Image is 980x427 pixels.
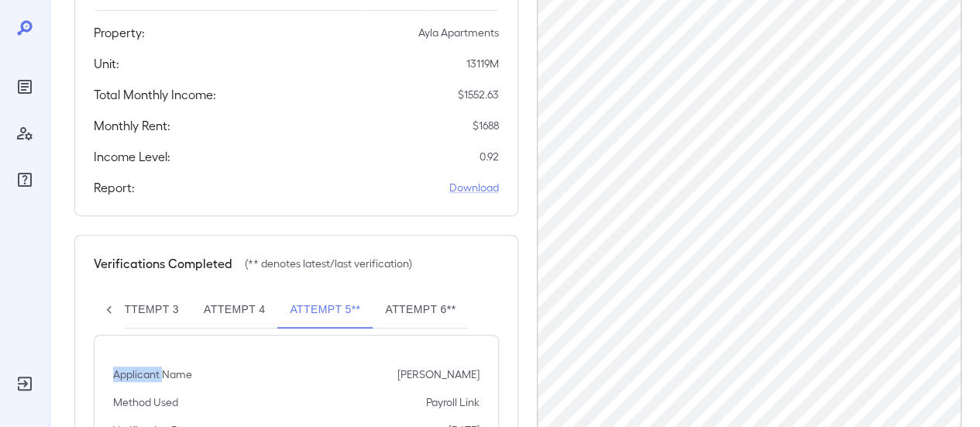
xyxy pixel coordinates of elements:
[113,394,178,410] p: Method Used
[94,54,119,73] h5: Unit:
[12,121,37,146] div: Manage Users
[426,394,480,410] p: Payroll Link
[277,291,373,329] button: Attempt 5**
[373,291,468,329] button: Attempt 6**
[113,367,192,382] p: Applicant Name
[94,254,232,273] h5: Verifications Completed
[12,371,37,396] div: Log Out
[449,180,499,195] a: Download
[94,85,216,104] h5: Total Monthly Income:
[94,23,145,42] h5: Property:
[480,149,499,164] p: 0.92
[245,256,412,271] p: (** denotes latest/last verification)
[397,367,480,382] p: [PERSON_NAME]
[94,147,170,166] h5: Income Level:
[12,167,37,192] div: FAQ
[473,118,499,133] p: $ 1688
[191,291,277,329] button: Attempt 4
[466,56,499,71] p: 13119M
[12,74,37,99] div: Reports
[94,178,135,197] h5: Report:
[418,25,499,40] p: Ayla Apartments
[458,87,499,102] p: $ 1552.63
[94,116,170,135] h5: Monthly Rent:
[105,291,191,329] button: Attempt 3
